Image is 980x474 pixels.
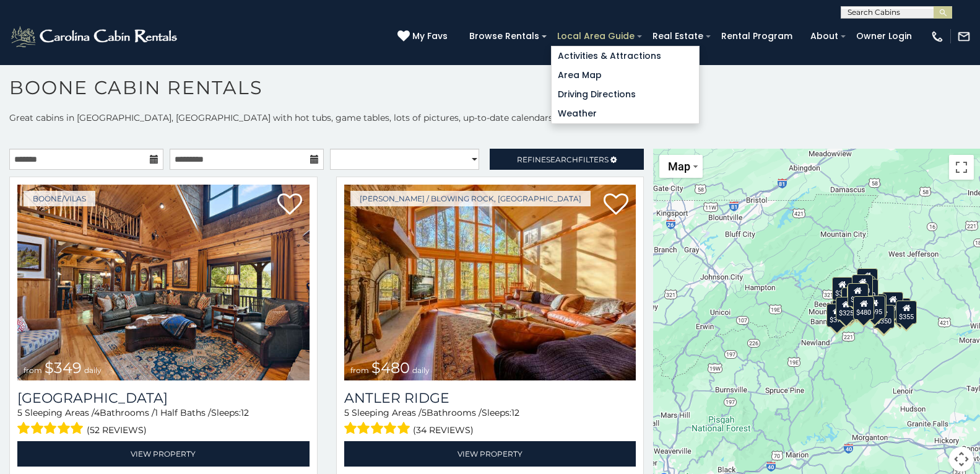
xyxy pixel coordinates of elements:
[17,407,22,418] span: 5
[552,104,699,123] a: Weather
[277,192,302,218] a: Add to favorites
[17,185,310,380] img: Diamond Creek Lodge
[397,30,451,43] a: My Favs
[84,366,102,375] span: daily
[552,46,699,66] a: Activities & Attractions
[17,185,310,380] a: Diamond Creek Lodge from $349 daily
[371,359,410,377] span: $480
[344,407,349,418] span: 5
[412,30,448,43] span: My Favs
[646,27,709,46] a: Real Estate
[24,191,95,206] a: Boone/Vilas
[350,366,369,375] span: from
[17,390,310,406] h3: Diamond Creek Lodge
[864,296,885,319] div: $695
[604,192,628,218] a: Add to favorites
[836,296,857,320] div: $325
[17,406,310,438] div: Sleeping Areas / Bathrooms / Sleeps:
[241,407,249,418] span: 12
[350,191,591,206] a: [PERSON_NAME] / Blowing Rock, [GEOGRAPHIC_DATA]
[17,390,310,406] a: [GEOGRAPHIC_DATA]
[87,422,147,438] span: (52 reviews)
[344,390,636,406] a: Antler Ridge
[546,155,578,164] span: Search
[896,301,917,324] div: $355
[874,305,895,328] div: $350
[857,268,878,291] div: $525
[850,27,918,46] a: Owner Login
[715,27,799,46] a: Rental Program
[511,407,519,418] span: 12
[551,27,641,46] a: Local Area Guide
[45,359,82,377] span: $349
[949,447,974,472] button: Map camera controls
[24,366,42,375] span: from
[882,292,903,315] div: $930
[413,422,474,438] span: (34 reviews)
[957,30,971,43] img: mail-regular-white.png
[552,66,699,85] a: Area Map
[826,303,848,327] div: $375
[852,274,873,297] div: $320
[552,85,699,104] a: Driving Directions
[490,149,644,170] a: RefineSearchFilters
[930,30,944,43] img: phone-regular-white.png
[412,366,430,375] span: daily
[832,276,853,300] div: $305
[804,27,844,46] a: About
[949,155,974,180] button: Toggle fullscreen view
[344,185,636,380] img: Antler Ridge
[9,24,181,49] img: White-1-2.png
[853,296,874,319] div: $480
[155,407,211,418] span: 1 Half Baths /
[668,160,690,173] span: Map
[344,185,636,380] a: Antler Ridge from $480 daily
[422,407,427,418] span: 5
[344,406,636,438] div: Sleeping Areas / Bathrooms / Sleeps:
[344,441,636,467] a: View Property
[848,283,869,307] div: $349
[517,155,609,164] span: Refine Filters
[94,407,100,418] span: 4
[17,441,310,467] a: View Property
[463,27,545,46] a: Browse Rentals
[659,155,703,178] button: Change map style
